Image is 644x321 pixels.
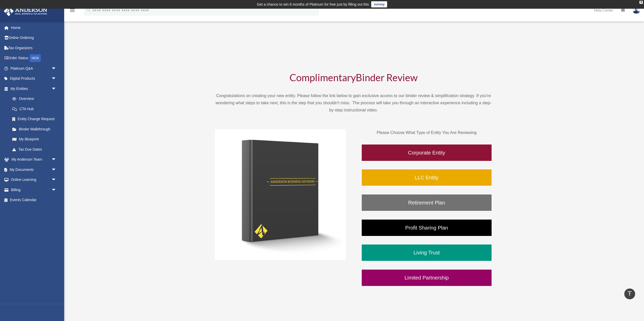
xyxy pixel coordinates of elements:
[7,114,64,124] a: Entity Change Request
[4,154,64,165] a: My Anderson Teamarrow_drop_down
[361,244,492,261] a: Living Trust
[7,144,64,154] a: Tax Due Dates
[7,94,64,104] a: Overview
[632,6,640,14] img: User Pic
[4,175,64,185] a: Online Learningarrow_drop_down
[51,63,62,74] span: arrow_drop_down
[215,92,492,114] p: Congratulations on creating your new entity. Please follow the link below to gain exclusive acces...
[371,1,387,7] a: survey
[4,74,64,84] a: Digital Productsarrow_drop_down
[361,144,492,161] a: Corporate Entity
[51,84,62,94] span: arrow_drop_down
[4,53,64,64] a: Order StatusNEW
[257,1,369,7] div: Get a chance to win 6 months of Platinum for free just by filling out this
[361,269,492,286] a: Limited Partnership
[4,185,64,195] a: Billingarrow_drop_down
[4,164,64,175] a: My Documentsarrow_drop_down
[69,7,75,13] i: menu
[69,9,75,13] a: menu
[7,124,62,134] a: Binder Walkthrough
[51,175,62,185] span: arrow_drop_down
[86,7,91,13] i: search
[361,219,492,236] a: Profit Sharing Plan
[51,154,62,165] span: arrow_drop_down
[4,195,64,205] a: Events Calendar
[361,129,492,136] p: Please Choose What Type of Entity You Are Reviewing
[51,74,62,84] span: arrow_drop_down
[624,288,635,299] a: vertical_align_top
[51,185,62,195] span: arrow_drop_down
[4,63,64,74] a: Platinum Q&Aarrow_drop_down
[4,84,64,94] a: My Entitiesarrow_drop_down
[356,71,418,83] span: Binder Review
[30,54,41,62] div: NEW
[627,291,633,297] i: vertical_align_top
[361,169,492,186] a: LLC Entity
[7,104,64,114] a: CTA Hub
[4,33,64,43] a: Online Ordering
[7,134,64,144] a: My Blueprint
[290,71,356,83] span: Complimentary
[361,194,492,211] a: Retirement Plan
[4,23,64,33] a: Home
[2,6,49,16] img: Anderson Advisors Platinum Portal
[639,1,643,4] div: close
[51,164,62,175] span: arrow_drop_down
[4,43,64,53] a: Tax Organizers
